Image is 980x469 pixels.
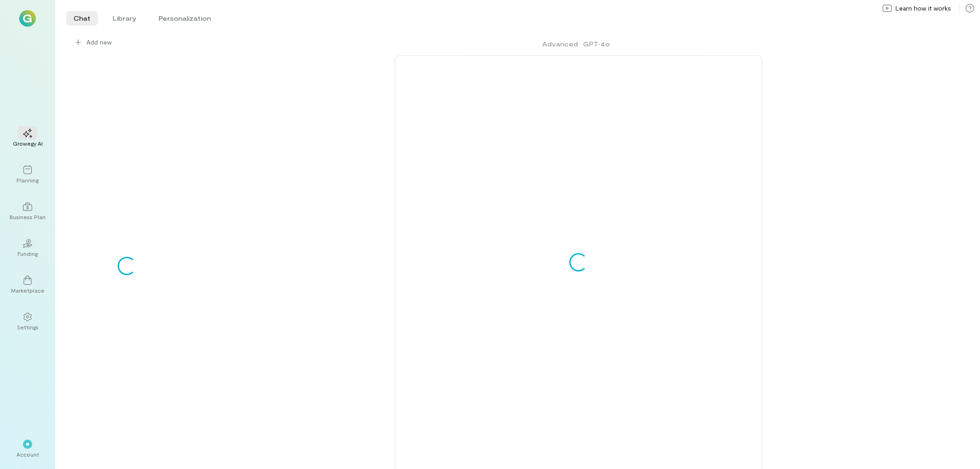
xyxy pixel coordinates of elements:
[17,451,39,458] div: Account
[105,11,144,26] li: Library
[17,323,39,331] div: Settings
[11,158,44,191] a: Planning
[895,4,951,13] span: Learn how it works
[17,176,39,184] div: Planning
[11,121,44,154] a: Growegy AI
[17,250,38,257] div: Funding
[11,195,44,228] a: Business Plan
[10,213,45,220] div: Business Plan
[86,38,112,47] span: Add new
[11,305,44,338] a: Settings
[151,11,218,26] li: Personalization
[13,140,43,147] div: Growegy AI
[11,232,44,265] a: Funding
[11,287,45,294] div: Marketplace
[66,11,98,26] li: Chat
[11,268,44,301] a: Marketplace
